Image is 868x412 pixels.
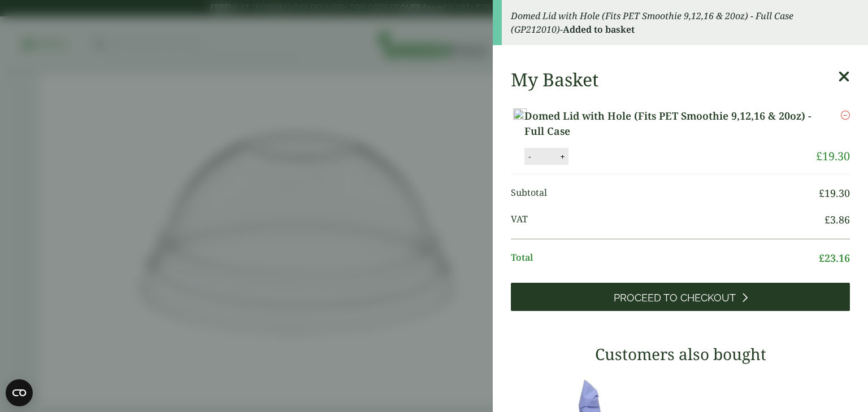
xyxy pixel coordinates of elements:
[524,108,816,139] a: Domed Lid with Hole (Fits PET Smoothie 9,12,16 & 20oz) - Full Case
[563,23,635,36] strong: Added to basket
[824,213,850,226] bdi: 3.86
[816,148,850,164] bdi: 19.30
[511,69,598,90] h2: My Basket
[511,212,824,227] span: VAT
[614,292,736,304] span: Proceed to Checkout
[819,251,850,265] bdi: 23.16
[6,379,33,406] button: Open CMP widget
[824,213,830,226] span: £
[511,345,850,364] h3: Customers also bought
[511,10,793,36] em: Domed Lid with Hole (Fits PET Smoothie 9,12,16 & 20oz) - Full Case (GP212010)
[819,251,824,265] span: £
[819,186,824,200] span: £
[511,283,850,311] a: Proceed to Checkout
[841,108,850,122] a: Remove this item
[511,251,819,266] span: Total
[816,148,822,164] span: £
[511,186,819,201] span: Subtotal
[557,152,568,161] button: +
[819,186,850,200] bdi: 19.30
[525,152,534,161] button: -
